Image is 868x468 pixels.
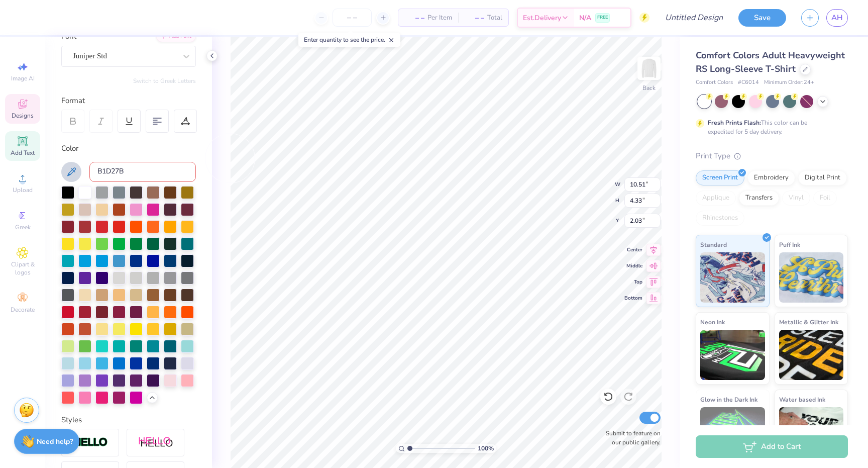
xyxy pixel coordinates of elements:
span: Upload [13,186,33,194]
span: Metallic & Glitter Ink [779,317,838,327]
span: Center [624,246,642,253]
span: FREE [597,14,608,21]
div: Add Font [156,31,196,42]
span: Est. Delivery [523,13,561,23]
span: Glow in the Dark Ink [700,394,757,405]
span: Designs [12,112,34,120]
img: Water based Ink [779,407,844,457]
span: Middle [624,262,642,269]
img: Shadow [138,436,173,449]
div: Transfers [739,191,779,206]
img: Glow in the Dark Ink [700,407,765,457]
button: Switch to Greek Letters [133,77,196,85]
span: Decorate [11,306,35,314]
input: – – [333,9,372,27]
input: e.g. 7428 c [89,162,196,182]
span: N/A [579,13,591,23]
span: Bottom [624,295,642,302]
span: 100 % [478,444,494,453]
div: Back [642,83,656,92]
span: Clipart & logos [5,260,40,276]
label: Submit to feature on our public gallery. [600,429,661,447]
span: Top [624,278,642,286]
span: # C6014 [738,78,759,87]
div: This color can be expedited for 5 day delivery. [708,118,831,136]
img: Stroke [73,437,108,448]
span: Image AI [11,74,35,82]
span: Total [487,13,502,23]
span: Add Text [11,149,35,157]
span: Per Item [427,13,452,23]
button: Save [738,9,786,27]
div: Digital Print [798,170,847,185]
div: Applique [696,191,736,206]
span: – – [404,13,424,23]
img: Standard [700,252,765,303]
span: Standard [700,239,727,250]
img: Neon Ink [700,330,765,380]
div: Enter quantity to see the price. [298,33,400,47]
span: Puff Ink [779,239,800,250]
span: Greek [15,223,31,231]
div: Foil [813,191,837,206]
span: Comfort Colors [696,78,733,87]
strong: Need help? [37,437,73,446]
span: AH [831,12,843,24]
span: Minimum Order: 24 + [764,78,814,87]
div: Print Type [696,150,848,162]
img: Metallic & Glitter Ink [779,330,844,380]
span: Comfort Colors Adult Heavyweight RS Long-Sleeve T-Shirt [696,49,845,75]
img: Puff Ink [779,252,844,303]
div: Color [61,143,196,154]
div: Embroidery [747,170,795,185]
div: Rhinestones [696,211,744,226]
img: Back [639,58,659,78]
span: Neon Ink [700,317,725,327]
span: – – [464,13,484,23]
div: Styles [61,414,196,426]
strong: Fresh Prints Flash: [708,119,761,127]
span: Water based Ink [779,394,825,405]
div: Screen Print [696,170,744,185]
label: Font [61,31,76,42]
a: AH [826,9,848,27]
input: Untitled Design [657,8,731,28]
div: Format [61,95,197,107]
div: Vinyl [782,191,810,206]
